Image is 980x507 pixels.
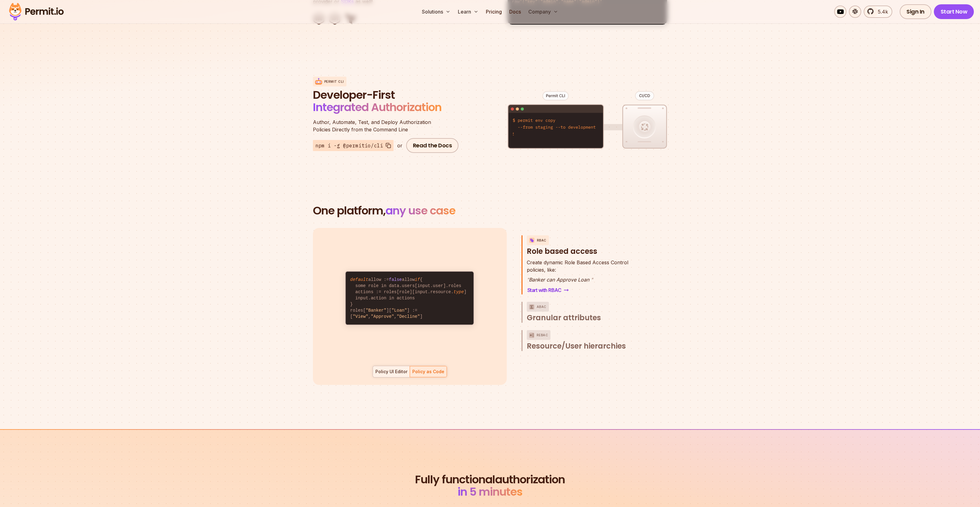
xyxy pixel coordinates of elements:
span: Resource/User hierarchies [527,341,626,351]
div: Policy UI Editor [375,369,407,375]
span: Create dynamic Role Based Access Control [527,259,628,266]
a: Pricing [483,6,504,18]
button: Company [526,6,561,18]
span: "Loan" [391,308,407,313]
p: ReBAC [537,330,548,340]
span: Integrated Authorization [313,99,442,115]
span: 5.4k [874,8,888,15]
p: Permit CLI [324,79,344,84]
span: default [350,277,368,282]
a: Sign In [900,4,931,19]
button: ReBACResource/User hierarchies [527,330,642,351]
code: allow := allow { some role in data.users[input.user].roles actions := roles[role][input.resource.... [346,272,474,325]
span: Fully functional [415,473,495,486]
button: ABACGranular attributes [527,302,642,323]
img: Permit logo [6,1,66,22]
span: " [591,277,593,283]
a: Docs [507,6,523,18]
p: ABAC [537,302,546,312]
button: Solutions [419,6,453,18]
button: Learn [455,6,481,18]
span: Developer-First [313,89,461,101]
p: Banker can Approve Loan [527,276,628,283]
span: " [527,277,529,283]
span: type [454,289,464,294]
a: Start Now [934,4,974,19]
span: any use case [386,203,455,218]
a: Start with RBAC [527,286,570,294]
span: "Approve" [371,314,394,319]
a: Read the Docs [406,138,459,153]
h2: One platform, [313,205,667,217]
span: "View" [353,314,368,319]
span: in 5 minutes [458,484,522,500]
p: policies, like: [527,259,628,273]
span: if [415,277,420,282]
button: Policy UI Editor [373,366,410,377]
div: RBACRole based access [527,259,642,294]
span: Author, Automate, Test, and Deploy Authorization [313,118,461,126]
h2: authorization [414,473,566,498]
a: 5.4k [864,6,892,18]
span: "Decline" [397,314,420,319]
div: or [397,142,402,149]
p: Policies Directly from the Command Line [313,118,461,133]
span: "Banker" [366,308,386,313]
span: Granular attributes [527,313,601,323]
span: false [389,277,402,282]
button: npm i -g @permitio/cli [313,140,394,151]
span: npm i -g @permitio/cli [315,142,383,149]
